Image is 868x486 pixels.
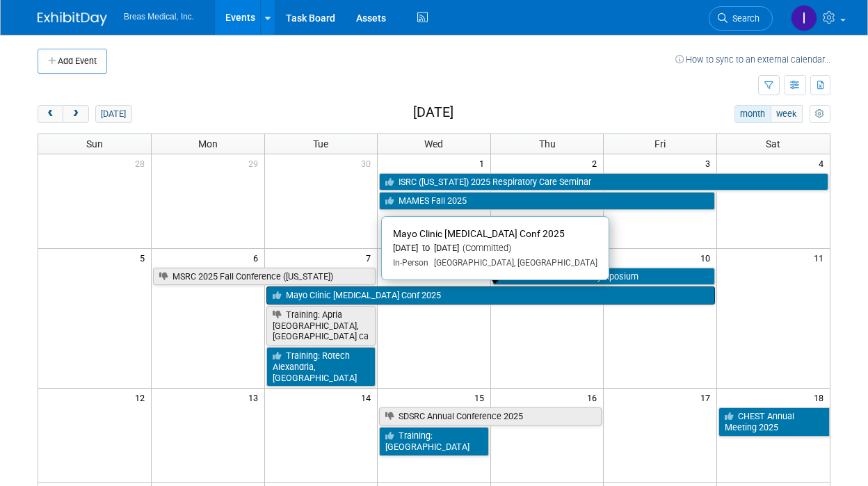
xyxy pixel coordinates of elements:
[252,249,264,266] span: 6
[539,138,556,149] span: Thu
[364,249,377,266] span: 7
[153,268,376,286] a: MSRC 2025 Fall Conference ([US_STATE])
[198,138,218,149] span: Mon
[428,258,597,268] span: [GEOGRAPHIC_DATA], [GEOGRAPHIC_DATA]
[704,154,716,172] span: 3
[63,105,88,123] button: next
[393,228,565,239] span: Mayo Clinic [MEDICAL_DATA] Conf 2025
[791,5,817,31] img: Inga Dolezar
[590,154,603,172] span: 2
[812,249,830,266] span: 11
[360,389,377,406] span: 14
[728,13,759,24] span: Search
[313,138,328,149] span: Tue
[266,306,376,346] a: Training: Apria [GEOGRAPHIC_DATA], [GEOGRAPHIC_DATA] ca
[247,154,264,172] span: 29
[124,12,194,22] span: Breas Medical, Inc.
[478,154,490,172] span: 1
[424,138,443,149] span: Wed
[586,389,603,406] span: 16
[815,110,824,119] i: Personalize Calendar
[95,105,132,123] button: [DATE]
[699,249,716,266] span: 10
[379,407,602,426] a: SDSRC Annual Conference 2025
[766,138,780,149] span: Sat
[38,105,63,123] button: prev
[134,389,151,406] span: 12
[266,286,715,305] a: Mayo Clinic [MEDICAL_DATA] Conf 2025
[734,105,771,123] button: month
[812,389,830,406] span: 18
[817,154,830,172] span: 4
[38,12,107,26] img: ExhibitDay
[459,243,511,253] span: (Committed)
[393,243,597,254] div: [DATE] to [DATE]
[86,138,103,149] span: Sun
[718,407,830,436] a: CHEST Annual Meeting 2025
[810,105,830,123] button: myCustomButton
[699,389,716,406] span: 17
[360,154,377,172] span: 30
[709,6,773,31] a: Search
[266,347,376,387] a: Training: Rotech Alexandria, [GEOGRAPHIC_DATA]
[379,192,715,210] a: MAMES Fall 2025
[247,389,264,406] span: 13
[771,105,803,123] button: week
[379,173,828,191] a: ISRC ([US_STATE]) 2025 Respiratory Care Seminar
[675,54,830,65] a: How to sync to an external calendar...
[38,49,107,74] button: Add Event
[379,427,489,455] a: Training: [GEOGRAPHIC_DATA]
[134,154,151,172] span: 28
[393,258,428,268] span: In-Person
[654,138,666,149] span: Fri
[413,105,453,120] h2: [DATE]
[473,389,490,406] span: 15
[138,249,151,266] span: 5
